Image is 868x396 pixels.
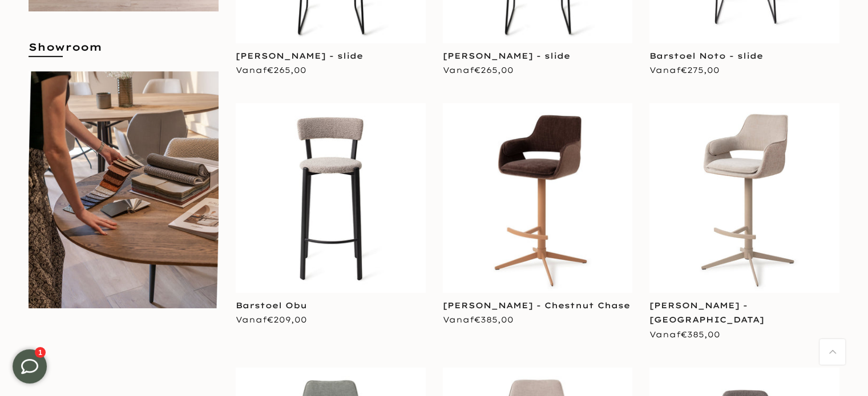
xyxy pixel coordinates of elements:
[443,65,514,75] span: Vanaf
[236,65,306,75] span: Vanaf
[474,65,514,75] span: €265,00
[236,300,307,311] a: Barstoel Obu
[474,315,514,325] span: €385,00
[236,315,307,325] span: Vanaf
[649,51,763,61] a: Barstoel Noto - slide
[443,51,570,61] a: [PERSON_NAME] - slide
[819,339,845,365] a: Terug naar boven
[681,65,720,75] span: €275,00
[267,315,307,325] span: €209,00
[267,65,306,75] span: €265,00
[649,300,764,325] a: [PERSON_NAME] - [GEOGRAPHIC_DATA]
[681,329,720,340] span: €385,00
[1,338,58,395] iframe: toggle-frame
[443,300,630,311] a: [PERSON_NAME] - Chestnut Chase
[236,51,363,61] a: [PERSON_NAME] - slide
[649,329,720,340] span: Vanaf
[443,315,514,325] span: Vanaf
[649,65,720,75] span: Vanaf
[29,40,219,66] h5: Showroom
